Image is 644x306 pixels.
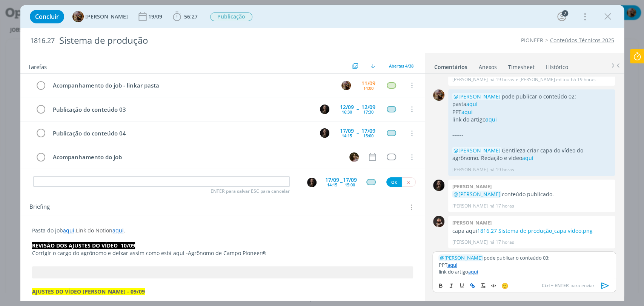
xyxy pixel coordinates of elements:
[452,116,611,123] p: link do artigo
[477,227,592,234] a: 1816.27 Sistema de produção_capa vídeo.png
[340,105,354,110] div: 12/09
[485,116,496,123] a: aqui
[508,60,535,71] a: Timesheet
[452,183,491,190] b: [PERSON_NAME]
[148,14,164,19] div: 19/09
[501,282,508,289] span: 🙂
[452,239,487,246] p: [PERSON_NAME]
[50,81,335,90] div: Acompanhamento do job - linkar pasta
[452,76,487,83] p: [PERSON_NAME]
[452,191,611,198] p: conteúdo publicado.
[468,268,478,275] a: aqui
[210,12,253,22] button: Publicação
[452,147,611,162] p: Gentileza criar capa do vídeo do agrônomo. Redação e vídeo
[452,100,611,108] p: pasta
[361,128,375,134] div: 17/09
[340,178,342,185] span: --
[20,5,624,301] div: dialog
[349,152,359,162] img: N
[363,110,373,114] div: 17:30
[453,191,500,198] span: @[PERSON_NAME]
[363,86,373,90] div: 14:00
[85,14,128,19] span: [PERSON_NAME]
[32,249,413,257] p: Corrigir o cargo do agrônomo e deixar assim como está aqui -
[452,131,611,139] p: ------
[357,131,359,136] span: --
[72,11,128,22] button: A[PERSON_NAME]
[489,166,514,173] span: há 19 horas
[50,105,313,114] div: Publicação do conteúdo 03
[452,219,491,226] b: [PERSON_NAME]
[32,242,135,249] strong: REVISÃO DOS AJUSTES DO VÍDEO 10/09
[29,202,50,212] span: Briefing
[562,10,568,17] div: 7
[30,10,64,23] button: Concluir
[320,128,329,138] img: N
[361,81,375,86] div: 11/09
[210,12,252,21] span: Publicação
[556,11,568,23] button: 7
[499,281,510,290] button: 🙂
[479,63,497,71] div: Anexos
[319,128,330,139] button: N
[63,227,74,234] a: aqui
[124,227,125,234] span: .
[343,177,357,183] div: 17/09
[542,282,595,289] span: para enviar
[32,227,413,234] p: Pasta do job .
[515,76,569,83] span: e [PERSON_NAME] editou
[341,80,352,91] button: A
[452,93,611,100] p: pode publicar o conteúdo 02:
[438,268,610,275] p: link do artigo
[345,183,355,187] div: 15:00
[28,62,47,71] span: Tarefas
[76,227,112,234] span: Link do Notion
[361,105,375,110] div: 12/09
[433,180,444,191] img: N
[433,89,444,101] img: A
[370,64,375,68] img: arrow-down.svg
[521,37,543,44] a: PIONEER
[341,81,351,90] img: A
[546,60,569,71] a: Histórico
[466,100,477,108] a: aqui
[542,282,570,289] span: Ctrl + ENTER
[50,152,343,162] div: Acompanhamento do job
[550,37,614,44] a: Conteúdos Técnicos 2025
[452,166,487,173] p: [PERSON_NAME]
[72,11,84,22] img: A
[319,103,330,115] button: N
[453,147,500,154] span: @[PERSON_NAME]
[438,261,610,268] p: PPT
[307,178,317,187] img: N
[184,13,198,20] span: 56:27
[389,63,413,69] span: Abertas 4/38
[489,203,514,209] span: há 17 horas
[386,177,402,187] button: Ok
[438,254,610,261] p: pode publicar o conteúdo 03:
[434,60,468,71] a: Comentários
[327,183,337,187] div: 14:15
[440,254,482,261] span: [PERSON_NAME]
[320,105,329,114] img: N
[461,108,472,115] a: aqui
[447,261,457,268] a: aqui
[357,106,359,112] span: --
[342,134,352,138] div: 14:15
[56,31,368,50] div: Sistema de produção
[171,11,200,23] button: 56:27
[453,93,500,100] span: @[PERSON_NAME]
[452,108,611,116] p: PPT
[433,216,444,227] img: D
[307,177,317,188] button: N
[325,177,339,183] div: 17/09
[35,14,59,20] span: Concluir
[32,288,145,295] strong: AJUSTES DO VÍDEO [PERSON_NAME] - 09/09
[452,203,487,209] p: [PERSON_NAME]
[440,254,444,261] span: @
[30,37,55,45] span: 1816.27
[522,154,533,161] a: aqui
[342,110,352,114] div: 16:30
[452,227,611,235] p: capa aqui
[489,239,514,246] span: há 17 horas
